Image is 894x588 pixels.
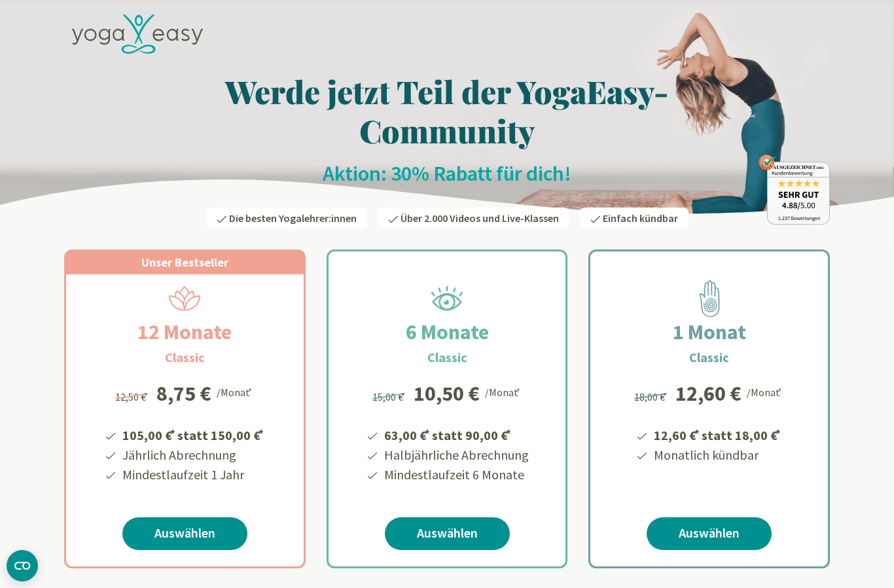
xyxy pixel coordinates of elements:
h2: 1 Monat [641,316,778,348]
span: Die besten Yogalehrer:innen [229,211,357,225]
h2: Aktion: 30% Rabatt für dich! [64,160,830,187]
span: 18,00 € [634,390,669,403]
span: Unser Bestseller [141,255,228,270]
div: /Monat [485,383,522,400]
div: /Monat [747,383,784,400]
a: Auswählen [647,517,772,550]
h3: Classic [165,348,205,367]
div: 8,75 € [156,383,211,404]
div: 10,50 € [414,383,480,404]
h3: Classic [689,348,729,367]
li: 105,00 € statt 150,00 € [120,423,266,445]
div: 12,60 € [675,383,742,404]
li: Mindestlaufzeit 1 Jahr [120,465,266,485]
h1: Werde jetzt Teil der YogaEasy-Community [64,71,830,150]
button: CMP-Widget öffnen [7,550,38,581]
li: 63,00 € statt 90,00 € [382,423,529,445]
img: ausgezeichnet_badge.png [759,155,830,225]
span: Einfach kündbar [603,211,678,225]
span: 12,50 € [115,390,150,403]
a: Auswählen [385,517,510,550]
a: Auswählen [122,517,247,550]
li: 12,60 € statt 18,00 € [652,423,783,445]
span: 15,00 € [372,390,407,403]
h2: 12 Monate [106,316,263,348]
li: Mindestlaufzeit 6 Monate [382,465,529,485]
li: Jährlich Abrechnung [120,445,266,465]
li: Monatlich kündbar [652,445,783,465]
li: Halbjährliche Abrechnung [382,445,529,465]
span: Über 2.000 Videos und Live-Klassen [401,211,559,225]
h3: Classic [427,348,467,367]
h2: 6 Monate [374,316,520,348]
div: /Monat [217,383,254,400]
